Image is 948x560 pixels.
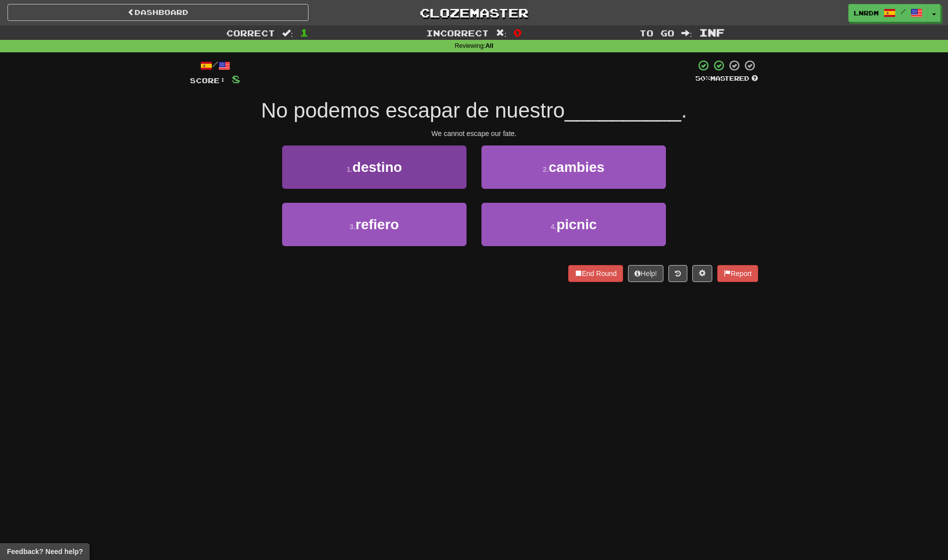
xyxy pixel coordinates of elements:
[7,547,83,557] span: Open feedback widget
[190,59,240,72] div: /
[556,217,597,232] span: picnic
[513,26,522,38] span: 0
[549,159,605,175] span: cambies
[352,159,402,175] span: destino
[901,8,906,15] span: /
[190,76,226,85] span: Score:
[226,28,275,38] span: Correct
[551,223,557,231] small: 4 .
[282,29,293,37] span: :
[668,265,687,282] button: Round history (alt+y)
[699,26,725,38] span: Inf
[282,203,467,246] button: 3.refiero
[426,28,489,38] span: Incorrect
[355,217,399,232] span: refiero
[854,8,879,17] span: lnrdm
[695,74,710,82] span: 50 %
[485,42,493,49] strong: All
[300,26,309,38] span: 1
[481,145,666,189] button: 2.cambies
[681,29,692,37] span: :
[261,99,565,122] span: No podemos escapar de nuestro
[481,203,666,246] button: 4.picnic
[543,165,549,173] small: 2 .
[190,129,758,139] div: We cannot escape our fate.
[346,165,352,173] small: 1 .
[848,4,928,22] a: lnrdm /
[496,29,507,37] span: :
[323,4,625,21] a: Clozemaster
[565,99,681,122] span: __________
[681,99,687,122] span: .
[282,145,467,189] button: 1.destino
[695,74,758,83] div: Mastered
[7,4,309,21] a: Dashboard
[717,265,758,282] button: Report
[639,28,674,38] span: To go
[232,73,240,85] span: 8
[568,265,623,282] button: End Round
[350,223,356,231] small: 3 .
[628,265,663,282] button: Help!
